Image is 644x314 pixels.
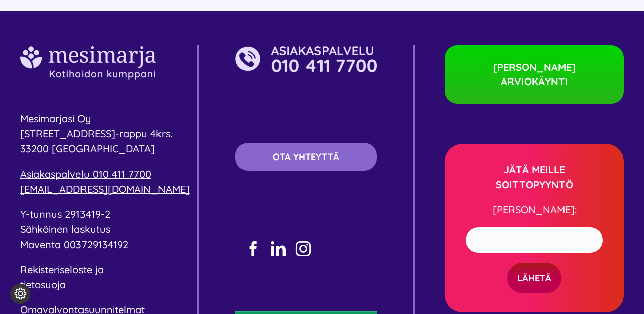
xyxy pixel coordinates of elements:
span: Y-tunnus 2913419-2 [20,208,110,220]
a: Asiakaspalvelu 010 411 7700 [20,168,151,180]
button: Evästeasetukset [10,284,30,304]
input: LÄHETÄ [507,263,561,293]
span: OTA YHTEYTTÄ [273,151,339,162]
a: linkedin [271,241,286,256]
a: OTA YHTEYTTÄ [235,143,377,171]
form: Yhteydenottolomake [458,227,610,293]
a: instagram [296,241,311,256]
a: [PERSON_NAME] ARVIOKÄYNTI [445,45,624,104]
a: facebook [246,241,261,256]
span: Mesimarjasi Oy [20,112,91,125]
span: Sähköinen laskutus [20,223,110,235]
a: [EMAIL_ADDRESS][DOMAIN_NAME] [20,183,190,195]
a: 001Asset 6@2x [235,45,377,57]
a: Rekisteriseloste ja tietosuoja [20,263,104,291]
span: [GEOGRAPHIC_DATA], [GEOGRAPHIC_DATA], [GEOGRAPHIC_DATA] [235,257,341,300]
span: Keski-Suomi, [GEOGRAPHIC_DATA], [GEOGRAPHIC_DATA], [GEOGRAPHIC_DATA] [235,172,341,229]
span: [GEOGRAPHIC_DATA], [GEOGRAPHIC_DATA], [GEOGRAPHIC_DATA], [GEOGRAPHIC_DATA] [235,73,341,131]
strong: JÄTÄ MEILLE SOITTOPYYNTÖ [496,163,573,191]
span: [STREET_ADDRESS]-rappu 4krs. [20,127,172,140]
span: 33200 [GEOGRAPHIC_DATA] [20,142,155,155]
span: [PERSON_NAME] ARVIOKÄYNTI [470,60,599,89]
a: 001Asset 5@2x [20,45,156,57]
span: Oulu, Raahe, [GEOGRAPHIC_DATA], [GEOGRAPHIC_DATA] [445,105,612,132]
span: Maventa 003729134192 [20,238,128,251]
span: [PERSON_NAME]: [493,203,577,216]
